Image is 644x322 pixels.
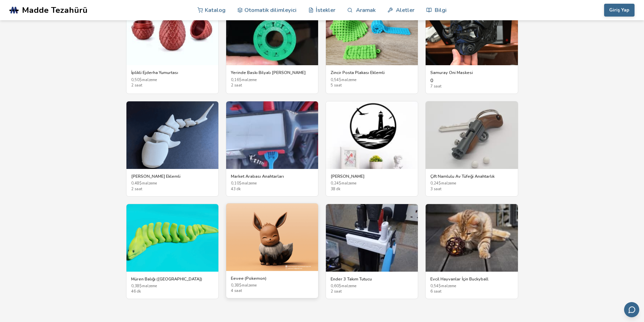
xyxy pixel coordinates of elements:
[326,204,418,299] a: Ender 3 Takım TutucuEnder 3 Takım Tutucu0,60$malzeme2 saat
[239,77,242,82] font: $
[604,4,635,17] button: Giriş Yap
[131,187,142,192] font: 2 saat
[435,6,447,14] font: Bilgi
[438,283,441,289] font: $
[22,4,88,16] font: Madde Tezahürü
[139,181,142,186] font: $
[438,181,441,186] font: $
[396,6,414,14] font: Aletler
[331,187,340,192] font: 38 dk
[339,181,341,186] font: $
[131,70,178,75] font: İplikli Ejderha Yumurtası
[331,173,364,179] font: [PERSON_NAME]
[331,70,385,75] font: Zincir Posta Plakası Eklemli
[430,276,488,282] font: Evcil Hayvanlar İçin Buckyball
[131,77,139,82] font: 0,50
[341,181,356,186] font: malzeme
[331,283,339,289] font: 0,60
[430,173,495,179] font: Çift Namlulu Av Tüfeği Anahtarlık
[331,77,339,82] font: 0,54
[244,6,296,14] font: Otomatik dilimleyici
[226,203,318,271] img: Eevee (Pokemon)
[231,181,239,186] font: 0,10
[341,77,356,82] font: malzeme
[356,6,376,14] font: Aramak
[131,283,139,289] font: 0,38
[139,283,142,289] font: $
[609,7,629,13] font: Giriş Yap
[339,283,341,289] font: $
[326,101,418,169] img: Deniz feneri
[131,181,139,186] font: 0,48
[239,181,242,186] font: $
[426,101,518,169] img: Çift Namlulu Av Tüfeği Anahtarlık
[331,83,342,88] font: 5 saat
[142,77,157,82] font: malzeme
[226,101,318,169] img: Market Arabası Anahtarları
[231,275,266,281] font: Eevee (Pokemon)
[131,83,142,88] font: 2 saat
[441,181,456,186] font: malzeme
[231,288,242,293] font: 4 saat
[326,101,418,197] a: Deniz feneri[PERSON_NAME]0,24$malzeme38 dk
[331,276,372,282] font: Ender 3 Takım Tutucu
[239,283,242,288] font: $
[242,181,257,186] font: malzeme
[205,6,225,14] font: Katalog
[425,101,518,197] a: Çift Namlulu Av Tüfeği AnahtarlıkÇift Namlulu Av Tüfeği Anahtarlık0,24$malzeme3 saat
[624,302,639,317] button: E-posta yoluyla geri bildirim gönderin
[430,289,442,294] font: 6 saat
[139,77,142,82] font: $
[226,101,318,197] a: Market Arabası AnahtarlarıMarket Arabası Anahtarları0,10$malzeme43 dk
[126,204,218,272] img: Müren Balığı (Eklemli)
[341,283,356,289] font: malzeme
[131,276,202,282] font: Müren Balığı ([GEOGRAPHIC_DATA])
[231,173,284,179] font: Market Arabası Anahtarları
[231,77,239,82] font: 0,16
[331,289,342,294] font: 2 saat
[231,187,241,192] font: 43 dk
[126,101,219,197] a: Balina Köpekbalığı Eklemli[PERSON_NAME] Eklemli0,48$malzeme2 saat
[339,77,341,82] font: $
[231,283,239,288] font: 0,38
[430,77,433,84] font: 0
[131,289,141,294] font: 46 dk
[425,204,518,299] a: Evcil Hayvanlar İçin BuckyballEvcil Hayvanlar İçin Buckyball0,54$malzeme6 saat
[231,83,242,88] font: 2 saat
[430,187,442,192] font: 3 saat
[242,283,257,288] font: malzeme
[226,203,318,299] a: Eevee (Pokemon)Eevee (Pokemon)0,38$malzeme4 saat
[326,204,418,272] img: Ender 3 Takım Tutucu
[430,181,438,186] font: 0,24
[441,283,456,289] font: malzeme
[242,77,257,82] font: malzeme
[131,173,181,179] font: [PERSON_NAME] Eklemli
[126,204,219,299] a: Müren Balığı (Eklemli)Müren Balığı ([GEOGRAPHIC_DATA])0,38$malzeme46 dk
[142,181,157,186] font: malzeme
[426,204,518,272] img: Evcil Hayvanlar İçin Buckyball
[331,181,339,186] font: 0,24
[316,6,335,14] font: İstekler
[430,70,473,75] font: Samuray Oni Maskesi
[430,84,442,89] font: 7 saat
[231,70,306,75] font: Yerinde Baskı Bilyalı [PERSON_NAME]
[142,283,157,289] font: malzeme
[430,283,438,289] font: 0,54
[126,101,218,169] img: Balina Köpekbalığı Eklemli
